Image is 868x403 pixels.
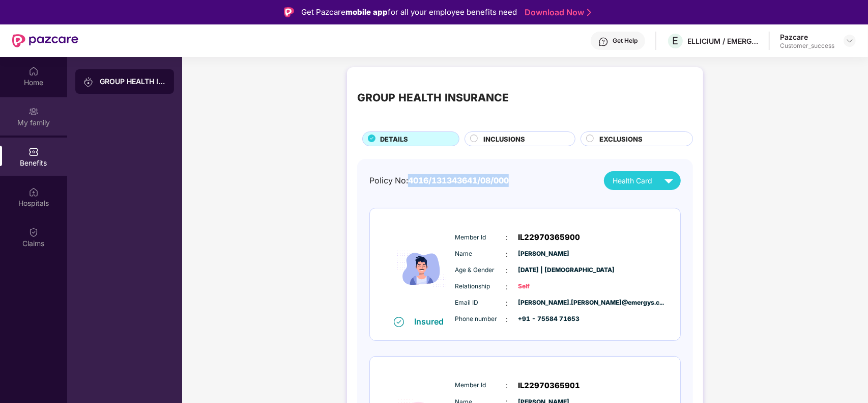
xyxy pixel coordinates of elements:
img: svg+xml;base64,PHN2ZyBpZD0iRHJvcGRvd24tMzJ4MzIiIHhtbG5zPSJodHRwOi8vd3d3LnczLm9yZy8yMDAwL3N2ZyIgd2... [846,37,854,45]
div: Customer_success [780,42,834,50]
span: EXCLUSIONS [600,134,643,144]
img: svg+xml;base64,PHN2ZyBpZD0iSG9tZSIgeG1sbnM9Imh0dHA6Ly93d3cudzMub3JnLzIwMDAvc3ZnIiB3aWR0aD0iMjAiIG... [28,66,39,76]
span: : [506,380,508,391]
span: [PERSON_NAME] [518,249,569,259]
span: Member Id [455,233,506,243]
span: : [506,314,508,325]
div: Get Help [613,37,638,45]
img: svg+xml;base64,PHN2ZyBpZD0iSG9zcGl0YWxzIiB4bWxucz0iaHR0cDovL3d3dy53My5vcmcvMjAwMC9zdmciIHdpZHRoPS... [28,187,39,197]
span: INCLUSIONS [483,134,525,144]
img: svg+xml;base64,PHN2ZyB4bWxucz0iaHR0cDovL3d3dy53My5vcmcvMjAwMC9zdmciIHZpZXdCb3g9IjAgMCAyNCAyNCIgd2... [660,172,678,190]
img: svg+xml;base64,PHN2ZyB4bWxucz0iaHR0cDovL3d3dy53My5vcmcvMjAwMC9zdmciIHdpZHRoPSIxNiIgaGVpZ2h0PSIxNi... [394,317,404,327]
span: DETAILS [380,134,408,144]
span: : [506,298,508,309]
span: [PERSON_NAME].[PERSON_NAME]@emergys.c... [518,298,569,308]
div: Insured [414,316,450,327]
span: Relationship [455,282,506,291]
span: : [506,232,508,243]
img: svg+xml;base64,PHN2ZyB3aWR0aD0iMjAiIGhlaWdodD0iMjAiIHZpZXdCb3g9IjAgMCAyMCAyMCIgZmlsbD0ibm9uZSIgeG... [28,106,39,117]
img: New Pazcare Logo [12,34,78,47]
span: Age & Gender [455,265,506,275]
span: IL22970365901 [518,380,580,392]
span: : [506,281,508,292]
div: Get Pazcare for all your employee benefits need [301,6,517,18]
span: Email ID [455,298,506,308]
span: Phone number [455,314,506,324]
strong: mobile app [345,7,388,17]
a: Download Now [525,7,588,18]
span: +91 - 75584 71653 [518,314,569,324]
div: GROUP HEALTH INSURANCE [357,90,509,106]
button: Health Card [604,171,681,190]
div: Policy No: [369,174,509,187]
span: Self [518,282,569,291]
img: Stroke [587,7,591,18]
img: svg+xml;base64,PHN2ZyBpZD0iSGVscC0zMngzMiIgeG1sbnM9Imh0dHA6Ly93d3cudzMub3JnLzIwMDAvc3ZnIiB3aWR0aD... [598,37,609,47]
div: GROUP HEALTH INSURANCE [100,76,166,87]
div: ELLICIUM / EMERGYS SOLUTIONS PRIVATE LIMITED [687,36,759,46]
span: : [506,249,508,260]
span: IL22970365900 [518,231,580,244]
img: icon [391,222,452,316]
span: [DATE] | [DEMOGRAPHIC_DATA] [518,265,569,275]
img: svg+xml;base64,PHN2ZyBpZD0iQmVuZWZpdHMiIHhtbG5zPSJodHRwOi8vd3d3LnczLm9yZy8yMDAwL3N2ZyIgd2lkdGg9Ij... [28,147,39,157]
div: Pazcare [780,32,834,42]
span: Name [455,249,506,259]
img: Logo [284,7,294,17]
img: svg+xml;base64,PHN2ZyBpZD0iQ2xhaW0iIHhtbG5zPSJodHRwOi8vd3d3LnczLm9yZy8yMDAwL3N2ZyIgd2lkdGg9IjIwIi... [28,227,39,237]
span: : [506,265,508,276]
span: 4016/131343641/08/000 [408,176,509,185]
img: svg+xml;base64,PHN2ZyB3aWR0aD0iMjAiIGhlaWdodD0iMjAiIHZpZXdCb3g9IjAgMCAyMCAyMCIgZmlsbD0ibm9uZSIgeG... [83,77,94,87]
span: E [673,35,679,47]
span: Member Id [455,381,506,390]
span: Health Card [613,175,652,186]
